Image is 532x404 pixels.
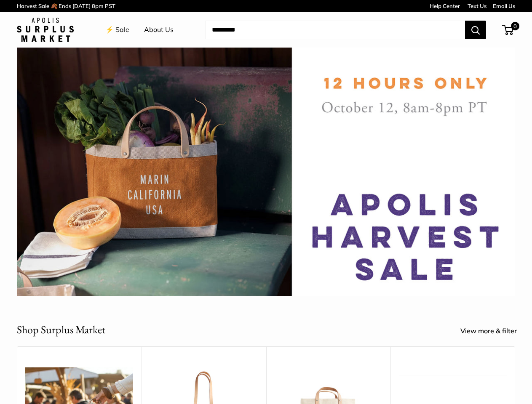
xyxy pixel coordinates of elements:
a: Text Us [468,3,487,9]
img: Apolis: Surplus Market [17,18,74,42]
a: Help Center [430,3,460,9]
a: About Us [144,24,174,36]
h2: Shop Surplus Market [17,322,105,338]
button: Search [465,21,486,39]
a: 0 [503,25,513,35]
a: View more & filter [460,325,526,338]
a: ⚡️ Sale [105,24,129,36]
a: Email Us [493,3,515,9]
span: 0 [511,22,519,30]
input: Search... [205,21,465,39]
